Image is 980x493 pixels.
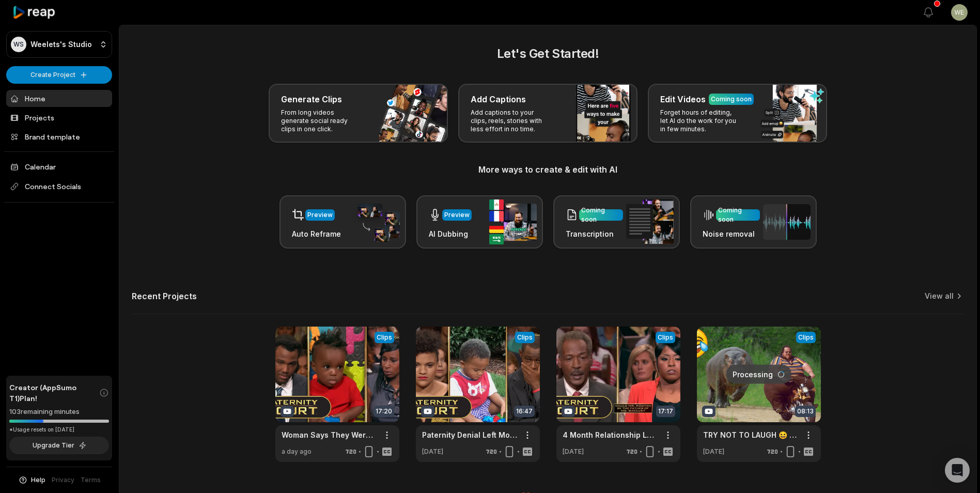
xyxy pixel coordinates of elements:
[281,93,342,105] h3: Generate Clips
[626,199,674,244] img: transcription.png
[703,429,798,440] a: TRY NOT TO LAUGH 😆 Best Funny Videos Compilation 😂😁😆 Memes PART 2
[6,128,112,145] a: Brand template
[9,382,99,404] span: Creator (AppSumo T1) Plan!
[763,204,811,240] img: noise_removal.png
[444,210,470,220] div: Preview
[6,158,112,175] a: Calendar
[9,437,109,454] button: Upgrade Tier
[9,407,109,417] div: 103 remaining minutes
[31,475,45,485] span: Help
[81,475,101,485] a: Terms
[11,37,26,52] div: WS
[945,458,970,483] div: Open Intercom Messenger
[489,199,537,244] img: ai_dubbing.png
[660,109,740,133] p: Forget hours of editing, let AI do the work for you in few minutes.
[6,177,112,196] span: Connect Socials
[292,228,341,239] h3: Auto Reframe
[307,210,333,220] div: Preview
[422,429,517,440] a: Paternity Denial Left Mother and Child Homeless (Full Episode) | Paternity Court
[6,90,112,107] a: Home
[9,426,109,434] div: *Usage resets on [DATE]
[566,228,623,239] h3: Transcription
[282,429,377,440] a: Woman Says They Were On A "Break" (Full Episode) | Paternity Court
[30,40,92,49] p: Weelets's Studio
[281,109,361,133] p: From long videos generate social ready clips in one click.
[352,202,400,242] img: auto_reframe.png
[581,206,621,224] div: Coming soon
[6,109,112,126] a: Projects
[132,44,964,63] h2: Let's Get Started!
[660,93,706,105] h3: Edit Videos
[925,291,954,301] a: View all
[132,163,964,176] h3: More ways to create & edit with AI
[471,93,526,105] h3: Add Captions
[563,429,658,440] a: 4 Month Relationship Leads To $92,000 In Child Support (Full Episode) | Paternity Court
[52,475,74,485] a: Privacy
[703,228,760,239] h3: Noise removal
[711,95,752,104] div: Coming soon
[718,206,758,224] div: Coming soon
[132,291,197,301] h2: Recent Projects
[471,109,551,133] p: Add captions to your clips, reels, stories with less effort in no time.
[429,228,472,239] h3: AI Dubbing
[18,475,45,485] button: Help
[6,66,112,84] button: Create Project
